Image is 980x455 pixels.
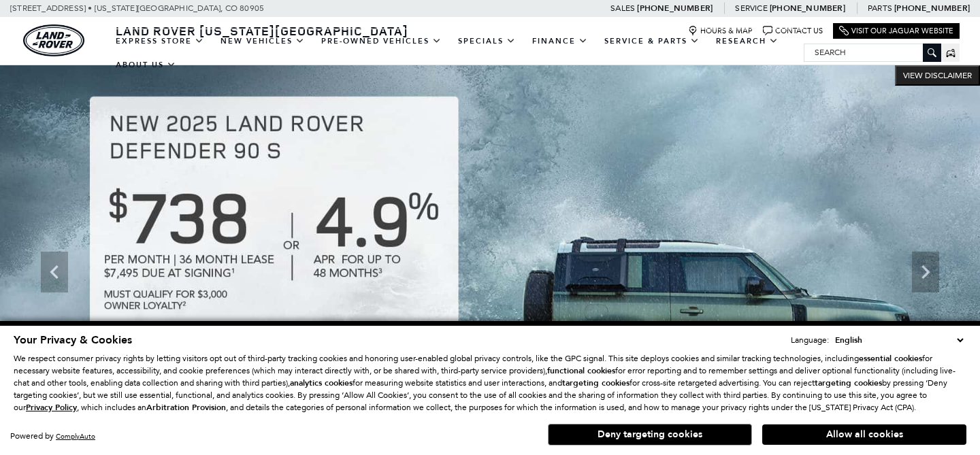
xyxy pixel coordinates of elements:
span: Your Privacy & Cookies [14,333,132,348]
span: Service [735,3,767,13]
div: Language: [791,336,829,344]
p: We respect consumer privacy rights by letting visitors opt out of third-party tracking cookies an... [14,352,966,414]
a: Pre-Owned Vehicles [313,29,450,53]
span: Parts [868,3,892,13]
a: Hours & Map [688,26,753,36]
a: Contact Us [763,26,823,36]
strong: analytics cookies [290,377,353,388]
strong: functional cookies [547,365,615,376]
a: [PHONE_NUMBER] [894,3,970,14]
a: EXPRESS STORE [108,29,212,53]
u: Privacy Policy [26,402,77,413]
a: ComplyAuto [56,432,95,441]
a: Service & Parts [596,29,708,53]
a: Research [708,29,787,53]
a: About Us [108,53,184,77]
a: [PHONE_NUMBER] [637,3,713,14]
a: Finance [524,29,596,53]
a: [STREET_ADDRESS] • [US_STATE][GEOGRAPHIC_DATA], CO 80905 [10,3,264,13]
strong: targeting cookies [815,377,882,388]
button: Deny targeting cookies [548,424,752,445]
a: New Vehicles [212,29,313,53]
strong: essential cookies [859,353,922,364]
a: [PHONE_NUMBER] [770,3,845,14]
span: VIEW DISCLAIMER [903,70,972,81]
a: Privacy Policy [26,403,77,412]
img: Land Rover [23,24,84,56]
strong: Arbitration Provision [146,402,226,413]
button: Allow all cookies [762,424,966,445]
nav: Main Navigation [108,29,804,77]
a: land-rover [23,24,84,56]
button: VIEW DISCLAIMER [895,65,980,86]
span: Sales [610,3,635,13]
span: Land Rover [US_STATE][GEOGRAPHIC_DATA] [116,22,408,39]
a: Visit Our Jaguar Website [839,26,953,36]
strong: targeting cookies [562,377,630,388]
a: Land Rover [US_STATE][GEOGRAPHIC_DATA] [108,22,416,39]
div: Previous [41,252,68,292]
select: Language Select [832,333,966,347]
a: Specials [450,29,524,53]
div: Next [912,252,939,292]
div: Powered by [10,432,95,441]
input: Search [804,44,941,61]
